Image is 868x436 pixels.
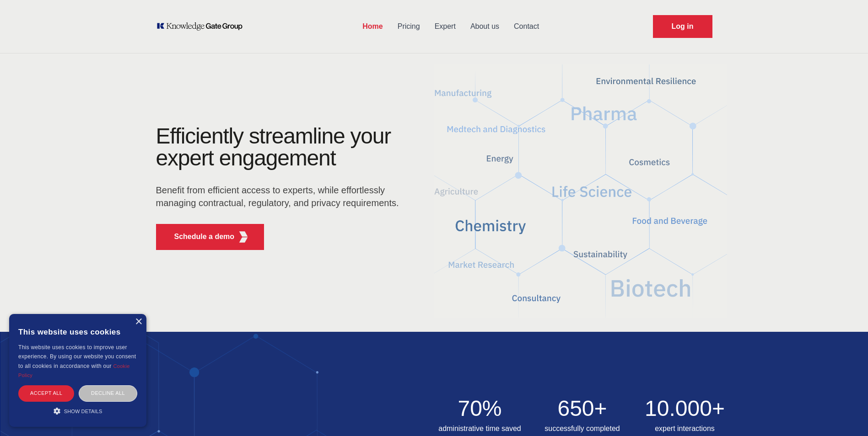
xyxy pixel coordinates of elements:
[639,398,731,420] h2: 10.000+
[18,344,136,369] span: This website uses cookies to improve user experience. By using our website you consent to all coo...
[434,59,727,323] img: KGG Fifth Element RED
[64,409,102,414] span: Show details
[537,398,628,420] h2: 650+
[653,15,712,38] a: Request Demo
[507,15,546,38] a: Contact
[18,385,74,401] div: Accept all
[174,231,235,242] p: Schedule a demo
[427,15,463,38] a: Expert
[18,363,130,378] a: Cookie Policy
[463,15,507,38] a: About us
[135,319,142,325] div: Close
[156,124,391,170] h1: Efficiently streamline your expert engagement
[156,22,249,31] a: KOL Knowledge Platform: Talk to Key External Experts (KEE)
[156,224,264,250] button: Schedule a demoKGG Fifth Element RED
[18,406,137,415] div: Show details
[434,398,526,420] h2: 70%
[18,321,137,343] div: This website uses cookies
[390,15,427,38] a: Pricing
[79,385,137,401] div: Decline all
[156,184,405,209] p: Benefit from efficient access to experts, while effortlessly managing contractual, regulatory, an...
[237,231,249,243] img: KGG Fifth Element RED
[355,15,390,38] a: Home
